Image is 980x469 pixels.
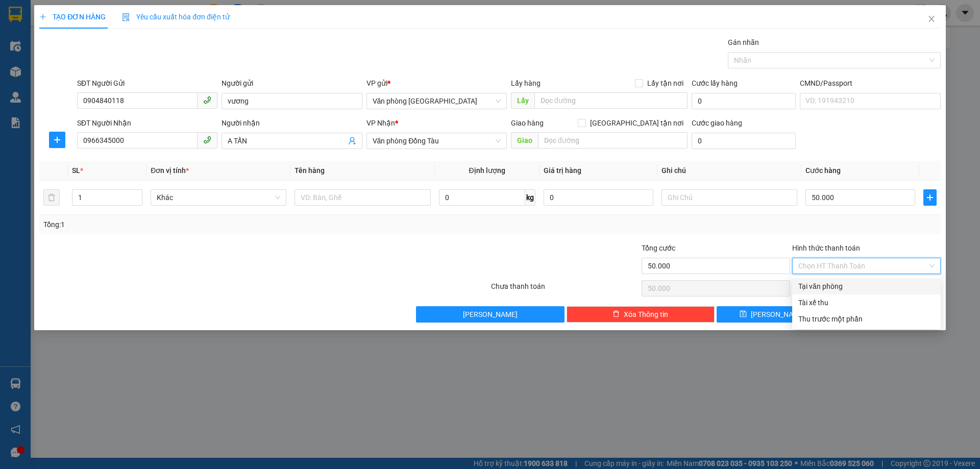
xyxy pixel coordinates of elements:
span: Lấy hàng [511,79,541,87]
span: phone [203,96,211,104]
span: Giá trị hàng [544,166,581,175]
span: kg [525,189,535,206]
li: Hotline: 1900888999 [57,63,232,76]
span: Đơn vị tính [151,166,189,175]
span: [PERSON_NAME] [463,309,518,320]
span: Lấy [511,92,534,109]
span: Tên hàng [295,166,325,175]
th: Ghi chú [657,161,801,181]
span: close [927,15,936,23]
button: save[PERSON_NAME] [717,306,827,323]
div: Người gửi [222,78,362,89]
input: VD: Bàn, Ghế [295,189,430,206]
div: Thu trước một phần [798,313,935,325]
li: 01A03 [GEOGRAPHIC_DATA], [GEOGRAPHIC_DATA] ( bên cạnh cây xăng bến xe phía Bắc cũ) [57,25,232,63]
button: Close [917,5,946,34]
span: user-add [348,137,356,145]
label: Gán nhãn [728,38,759,46]
div: SĐT Người Gửi [77,78,217,89]
span: Xóa Thông tin [624,309,668,320]
span: phone [203,136,211,144]
span: Lấy tận nơi [643,78,688,89]
div: CMND/Passport [800,78,940,89]
b: 36 Limousine [107,12,181,24]
button: deleteXóa Thông tin [567,306,715,323]
input: 0 [544,189,653,206]
span: Giao [511,132,538,149]
div: Tổng: 1 [43,219,378,230]
span: save [740,310,747,318]
div: SĐT Người Nhận [77,117,217,129]
span: Khác [157,190,280,205]
input: Cước giao hàng [692,133,796,149]
img: logo.jpg [13,13,64,64]
div: Người nhận [222,117,362,129]
div: Tài xế thu [798,297,935,308]
span: Tổng cước [642,244,675,252]
input: Ghi Chú [661,189,797,206]
span: Văn phòng Đồng Tàu [373,133,501,149]
img: icon [122,13,130,21]
button: delete [43,189,60,206]
input: Dọc đường [534,92,688,109]
span: Cước hàng [805,166,841,175]
span: [GEOGRAPHIC_DATA] tận nơi [586,117,688,129]
span: plus [39,13,46,20]
span: delete [612,310,620,318]
span: TẠO ĐƠN HÀNG [39,13,106,21]
span: plus [924,193,936,202]
span: [PERSON_NAME] [751,309,805,320]
button: plus [49,132,65,148]
label: Cước giao hàng [692,119,742,127]
input: Dọc đường [538,132,688,149]
label: Hình thức thanh toán [792,244,860,252]
span: VP Nhận [366,119,395,127]
span: Văn phòng Thanh Hóa [373,93,501,109]
div: Chưa thanh toán [490,281,641,299]
div: Tại văn phòng [798,281,935,292]
span: Định lượng [469,166,505,175]
span: Giao hàng [511,119,544,127]
button: [PERSON_NAME] [416,306,565,323]
label: Cước lấy hàng [692,79,738,87]
input: Cước lấy hàng [692,93,796,109]
button: plus [923,189,937,206]
div: VP gửi [366,78,507,89]
span: Yêu cầu xuất hóa đơn điện tử [122,13,230,21]
span: plus [50,136,65,144]
span: SL [72,166,80,175]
